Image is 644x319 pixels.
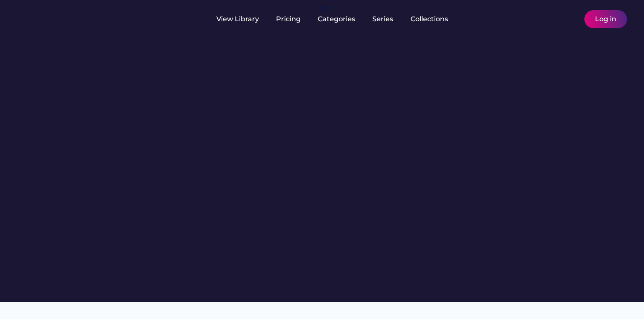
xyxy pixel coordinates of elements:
[276,14,301,24] div: Pricing
[216,14,259,24] div: View Library
[318,4,329,13] div: fvck
[566,14,576,24] img: yH5BAEAAAAALAAAAAABAAEAAAIBRAA7
[372,14,394,24] div: Series
[98,14,108,24] img: yH5BAEAAAAALAAAAAABAAEAAAIBRAA7
[318,14,355,24] div: Categories
[551,14,561,24] img: yH5BAEAAAAALAAAAAABAAEAAAIBRAA7
[17,9,84,27] img: yH5BAEAAAAALAAAAAABAAEAAAIBRAA7
[595,14,616,24] div: Log in
[411,14,448,24] div: Collections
